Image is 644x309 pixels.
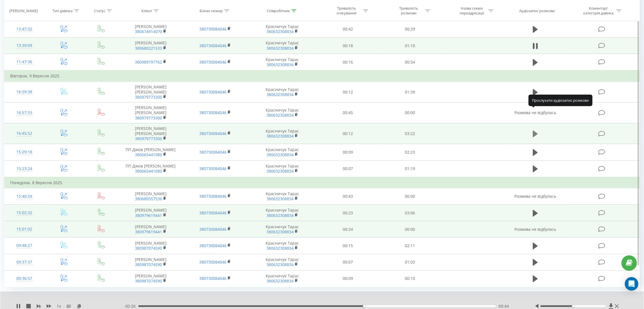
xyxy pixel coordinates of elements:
td: 00:23 [317,205,379,221]
a: 380979619441 [135,229,162,234]
a: 380632308834 [267,45,294,51]
div: Співробітник [267,8,290,13]
td: [PERSON_NAME] [119,38,183,54]
td: 00:15 [317,238,379,254]
a: 380979619441 [135,213,162,218]
td: [PERSON_NAME] [119,270,183,287]
td: ПП Дяків [PERSON_NAME] [119,144,183,160]
a: 380979773300 [135,136,162,141]
td: Понеділок, 8 Вересня 2025 [5,177,640,188]
a: 380987074590 [135,245,162,251]
a: 380632308834 [267,92,294,97]
td: 00:00 [379,103,441,123]
td: [PERSON_NAME] [PERSON_NAME] [119,123,183,144]
div: Клієнт [141,8,152,13]
td: 00:00 [379,221,441,238]
div: Коментар/категорія дзвінка [582,6,615,16]
td: 00:18 [317,38,379,54]
td: [PERSON_NAME] [PERSON_NAME] [119,82,183,103]
div: 13:39:09 [10,40,38,51]
td: [PERSON_NAME] [119,205,183,221]
a: 380987074590 [135,262,162,267]
a: 380730084046 [199,131,226,136]
td: 00:00 [379,188,441,204]
a: 380632308834 [267,213,294,218]
td: Вівторок, 9 Вересня 2025 [5,70,640,82]
a: 380632308834 [267,133,294,139]
td: 00:10 [379,270,441,287]
a: 380680221533 [135,45,162,51]
td: 03:06 [379,205,441,221]
a: 380730084046 [199,193,226,199]
div: 15:02:32 [10,207,38,218]
a: 380632308834 [267,152,294,157]
td: 00:54 [379,54,441,71]
span: - 00:26 [124,303,138,309]
span: 00:44 [499,303,509,309]
div: Тривалість розмови [394,6,424,16]
a: 380730084046 [199,243,226,248]
div: 11:47:36 [10,56,38,68]
td: 00:42 [317,21,379,37]
span: Розмова не відбулась [514,193,556,199]
td: 00:12 [317,123,379,144]
div: Тип дзвінка [53,8,73,13]
a: 380730084046 [199,59,226,65]
td: 00:07 [317,254,379,270]
a: 380730084046 [199,110,226,115]
a: 380632308834 [267,245,294,251]
div: 16:57:33 [10,107,38,118]
a: 380632308834 [267,29,294,34]
td: Красничук Тарас [248,205,317,221]
td: 01:39 [379,82,441,103]
td: Красничук Тарас [248,238,317,254]
span: 1 x [57,303,61,309]
a: 380632308834 [267,168,294,174]
div: Статус [94,8,105,13]
td: Красничук Тарас [248,123,317,144]
div: [PERSON_NAME] [9,8,38,13]
a: 380730084046 [199,227,226,232]
div: 16:45:52 [10,128,38,139]
a: 380632308834 [267,196,294,201]
div: 15:29:18 [10,147,38,158]
a: 380730084046 [199,89,226,95]
td: Красничук Тарас [248,254,317,270]
td: Красничук Тарас [248,221,317,238]
td: 02:11 [379,238,441,254]
td: 00:45 [317,103,379,123]
div: Accessibility label [572,305,574,307]
td: Красничук Тарас [248,21,317,37]
div: Open Intercom Messenger [625,277,638,291]
div: Бізнес номер [200,8,223,13]
td: Красничук Тарас [248,82,317,103]
div: 09:36:57 [10,273,38,284]
td: Красничук Тарас [248,103,317,123]
td: Красничук Тарас [248,270,317,287]
td: [PERSON_NAME] [119,221,183,238]
a: 380632308834 [267,229,294,234]
a: 380730084046 [199,166,226,171]
td: 00:09 [317,270,379,287]
td: 01:10 [379,38,441,54]
a: 380680557536 [135,196,162,201]
td: 03:22 [379,123,441,144]
div: Тривалість очікування [331,6,362,16]
div: Accessibility label [363,305,365,307]
td: Красничук Тарас [248,144,317,160]
td: 01:19 [379,160,441,177]
td: Красничук Тарас [248,38,317,54]
a: 380665441080 [135,152,162,157]
a: 380730084046 [199,26,226,32]
a: 380730084046 [199,210,226,216]
a: 380730084046 [199,43,226,48]
td: 02:23 [379,144,441,160]
td: Красничук Тарас [248,188,317,204]
div: Прослухати аудіозапис розмови [529,95,593,106]
a: 380674914070 [135,29,162,34]
td: 00:09 [317,144,379,160]
div: 16:59:38 [10,86,38,97]
a: 380989797762 [135,59,162,65]
div: 09:37:37 [10,257,38,268]
div: 15:40:59 [10,191,38,202]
